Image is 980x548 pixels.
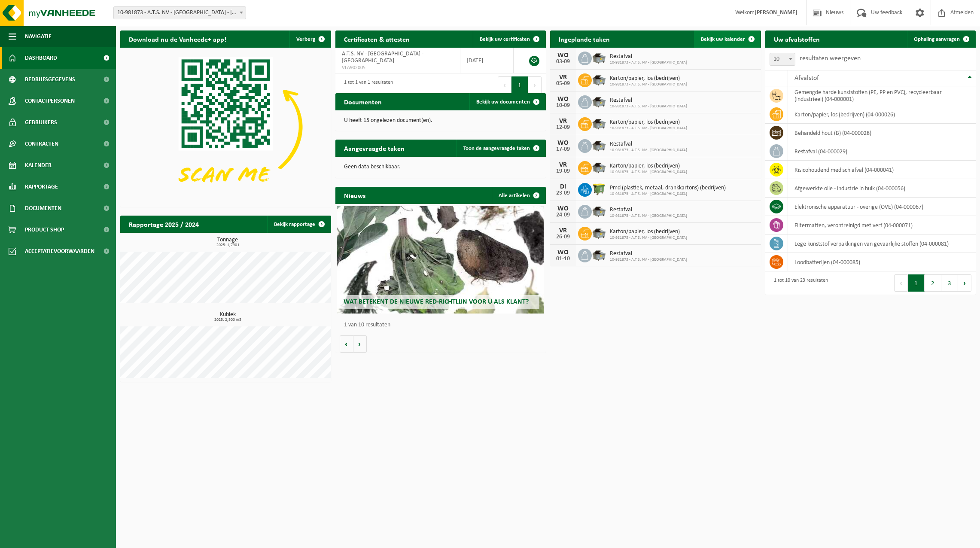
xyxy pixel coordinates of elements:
[592,116,606,131] img: WB-5000-GAL-GY-01
[554,140,572,146] div: WO
[344,298,529,305] span: Wat betekent de nieuwe RED-richtlijn voor u als klant?
[794,75,819,82] span: Afvalstof
[120,30,235,47] h2: Download nu de Vanheede+ app!
[554,96,572,103] div: WO
[469,93,545,110] a: Bekijk uw documenten
[765,30,828,47] h2: Uw afvalstoffen
[908,274,925,292] button: 1
[770,53,795,65] span: 10
[958,274,971,292] button: Next
[592,204,606,218] img: WB-5000-GAL-GY-01
[788,234,976,253] td: lege kunststof verpakkingen van gevaarlijke stoffen (04-000081)
[788,253,976,271] td: loodbatterijen (04-000085)
[550,30,618,47] h2: Ingeplande taken
[610,60,687,65] span: 10-981873 - A.T.S. NV - [GEOGRAPHIC_DATA]
[554,256,572,262] div: 01-10
[610,97,687,104] span: Restafval
[610,141,687,148] span: Restafval
[788,142,976,161] td: restafval (04-000029)
[610,250,687,257] span: Restafval
[335,187,374,204] h2: Nieuws
[125,312,331,322] h3: Kubiek
[610,75,687,82] span: Karton/papier, los (bedrijven)
[473,30,545,48] a: Bekijk uw certificaten
[25,176,58,198] span: Rapportage
[342,64,454,71] span: VLA902005
[592,182,606,196] img: WB-1100-HPE-GN-50
[476,99,530,105] span: Bekijk uw documenten
[610,213,687,219] span: 10-981873 - A.T.S. NV - [GEOGRAPHIC_DATA]
[125,243,331,247] span: 2025: 1,790 t
[554,52,572,59] div: WO
[610,148,687,153] span: 10-981873 - A.T.S. NV - [GEOGRAPHIC_DATA]
[925,274,941,292] button: 2
[941,274,958,292] button: 3
[353,335,367,353] button: Volgende
[120,216,207,232] h2: Rapportage 2025 / 2024
[554,161,572,168] div: VR
[457,140,545,157] a: Toon de aangevraagde taken
[528,76,542,94] button: Next
[610,185,726,192] span: Pmd (plastiek, metaal, drankkartons) (bedrijven)
[610,207,687,213] span: Restafval
[788,216,976,234] td: filtermatten, verontreinigd met verf (04-000071)
[592,160,606,174] img: WB-5000-GAL-GY-01
[344,322,542,328] p: 1 van 10 resultaten
[788,161,976,179] td: risicohoudend medisch afval (04-000041)
[344,118,538,124] p: U heeft 15 ongelezen document(en).
[554,212,572,218] div: 24-09
[335,93,390,110] h2: Documenten
[25,47,57,69] span: Dashboard
[25,155,52,176] span: Kalender
[25,133,58,155] span: Contracten
[554,249,572,256] div: WO
[554,168,572,174] div: 19-09
[554,125,572,131] div: 12-09
[800,55,861,62] label: resultaten weergeven
[25,26,52,47] span: Navigatie
[554,118,572,125] div: VR
[463,146,530,151] span: Toon de aangevraagde taken
[25,241,94,262] span: Acceptatievoorwaarden
[554,205,572,212] div: WO
[610,192,726,197] span: 10-981873 - A.T.S. NV - [GEOGRAPHIC_DATA]
[344,164,538,170] p: Geen data beschikbaar.
[340,335,353,353] button: Vorige
[592,94,606,109] img: WB-5000-GAL-GY-01
[610,228,687,235] span: Karton/papier, los (bedrijven)
[342,51,423,64] span: A.T.S. NV - [GEOGRAPHIC_DATA] - [GEOGRAPHIC_DATA]
[592,50,606,65] img: WB-5000-GAL-GY-01
[25,90,75,112] span: Contactpersonen
[554,59,572,65] div: 03-09
[788,105,976,124] td: karton/papier, los (bedrijven) (04-000026)
[554,183,572,190] div: DI
[480,37,530,42] span: Bekijk uw certificaten
[770,274,828,292] div: 1 tot 10 van 23 resultaten
[337,206,544,314] a: Wat betekent de nieuwe RED-richtlijn voor u als klant?
[610,163,687,170] span: Karton/papier, los (bedrijven)
[511,76,528,94] button: 1
[914,37,960,42] span: Ophaling aanvragen
[592,225,606,240] img: WB-5000-GAL-GY-01
[770,53,795,66] span: 10
[610,126,687,131] span: 10-981873 - A.T.S. NV - [GEOGRAPHIC_DATA]
[610,235,687,241] span: 10-981873 - A.T.S. NV - [GEOGRAPHIC_DATA]
[114,7,246,19] span: 10-981873 - A.T.S. NV - LANGERBRUGGE - GENT
[554,190,572,196] div: 23-09
[907,30,975,48] a: Ophaling aanvragen
[610,257,687,262] span: 10-981873 - A.T.S. NV - [GEOGRAPHIC_DATA]
[554,81,572,87] div: 05-09
[460,48,513,73] td: [DATE]
[788,124,976,142] td: behandeld hout (B) (04-000028)
[788,86,976,105] td: gemengde harde kunststoffen (PE, PP en PVC), recycleerbaar (industrieel) (04-000001)
[340,76,393,94] div: 1 tot 1 van 1 resultaten
[610,104,687,109] span: 10-981873 - A.T.S. NV - [GEOGRAPHIC_DATA]
[610,82,687,87] span: 10-981873 - A.T.S. NV - [GEOGRAPHIC_DATA]
[610,170,687,175] span: 10-981873 - A.T.S. NV - [GEOGRAPHIC_DATA]
[554,227,572,234] div: VR
[125,318,331,322] span: 2025: 2,500 m3
[289,30,330,48] button: Verberg
[894,274,908,292] button: Previous
[267,216,330,233] a: Bekijk rapportage
[788,198,976,216] td: elektronische apparatuur - overige (OVE) (04-000067)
